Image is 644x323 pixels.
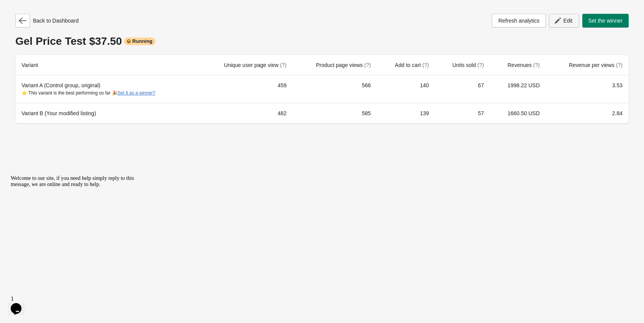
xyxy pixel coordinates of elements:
[377,103,435,123] td: 139
[21,109,192,117] div: Variant B (Your modified listing)
[15,55,199,75] th: Variant
[199,75,292,103] td: 459
[224,62,286,68] span: Unique user page view
[549,14,579,28] button: Edit
[435,103,490,123] td: 57
[316,62,371,68] span: Product page views
[569,62,623,68] span: Revenue per views
[563,18,572,24] span: Edit
[124,38,156,45] div: Running
[280,62,286,68] span: (?)
[490,75,546,103] td: 1998.22 USD
[395,62,429,68] span: Add to cart
[452,62,484,68] span: Units sold
[8,172,146,289] iframe: chat widget
[490,103,546,123] td: 1660.50 USD
[364,62,371,68] span: (?)
[15,35,629,47] div: Gel Price Test $37.50
[199,103,292,123] td: 482
[8,292,32,315] iframe: chat widget
[118,90,156,96] button: Set it as a winner?
[21,82,192,97] div: Variant A (Control group, original)
[588,18,623,24] span: Set the winner
[477,62,484,68] span: (?)
[293,103,377,123] td: 585
[508,62,540,68] span: Revenues
[533,62,540,68] span: (?)
[546,103,629,123] td: 2.84
[582,14,629,28] button: Set the winner
[616,62,623,68] span: (?)
[498,18,539,24] span: Refresh analytics
[293,75,377,103] td: 566
[3,3,141,15] div: Welcome to our site, if you need help simply reply to this message, we are online and ready to help.
[377,75,435,103] td: 140
[435,75,490,103] td: 67
[492,14,546,28] button: Refresh analytics
[546,75,629,103] td: 3.53
[21,89,192,97] div: ⭐ This variant is the best performing so far 🎉
[3,3,127,15] span: Welcome to our site, if you need help simply reply to this message, we are online and ready to help.
[15,14,79,28] div: Back to Dashboard
[422,62,429,68] span: (?)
